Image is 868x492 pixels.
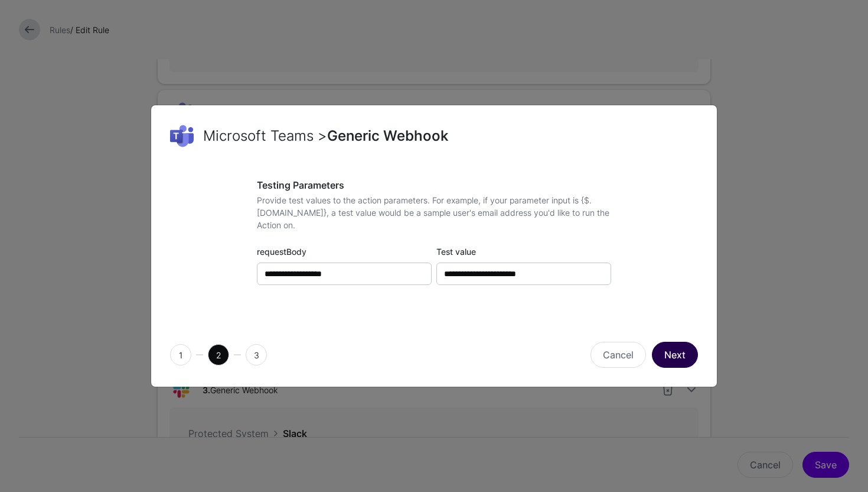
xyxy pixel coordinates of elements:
[257,245,306,258] label: requestBody
[436,245,476,258] label: Test value
[203,127,327,144] span: Microsoft Teams >
[170,124,194,148] img: svg+xml;base64,PD94bWwgdmVyc2lvbj0iMS4wIiBlbmNvZGluZz0idXRmLTgiPz4KPHN2ZyB4bWxucz0iaHR0cDovL3d3dy...
[257,180,611,191] h3: Testing Parameters
[652,342,698,368] button: Next
[208,344,229,365] span: 2
[170,344,191,365] span: 1
[327,127,449,144] span: Generic Webhook
[590,342,646,368] button: Cancel
[246,344,267,365] span: 3
[257,194,611,231] p: Provide test values to the action parameters. For example, if your parameter input is {$.[DOMAIN_...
